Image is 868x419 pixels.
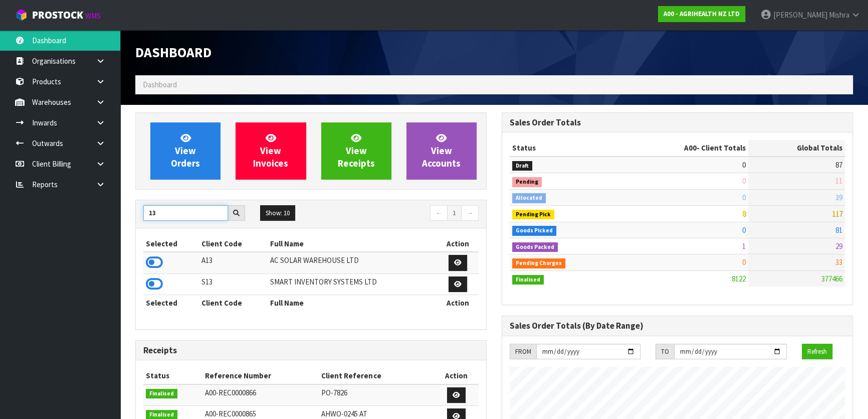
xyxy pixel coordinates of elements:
span: 33 [835,257,842,267]
a: → [461,205,479,221]
span: 0 [742,193,746,202]
span: View Invoices [253,132,288,170]
th: Client Code [198,236,268,252]
th: Status [510,140,620,156]
button: Show: 10 [260,205,295,221]
span: 1 [742,241,746,251]
span: Pending Charges [512,258,565,268]
span: Pending Pick [512,210,554,220]
th: Client Reference [319,368,433,384]
span: View Receipts [338,132,375,170]
span: A00-REC0000866 [205,388,256,397]
input: Search clients [143,205,228,221]
a: 1 [447,205,462,221]
span: Goods Picked [512,226,556,236]
th: Selected [143,295,198,311]
h3: Receipts [143,346,479,355]
span: ProStock [32,9,83,22]
span: Finalised [512,275,544,285]
span: 377466 [821,274,842,284]
span: View Orders [171,132,200,170]
span: 29 [835,241,842,251]
td: S13 [198,273,268,295]
span: 11 [835,176,842,186]
th: - Client Totals [620,140,748,156]
span: A00 [684,143,697,153]
th: Action [437,295,479,311]
span: 8 [742,209,746,218]
a: A00 - AGRIHEALTH NZ LTD [658,6,745,22]
span: Dashboard [135,44,211,61]
td: A13 [198,252,268,273]
a: ViewOrders [150,122,221,180]
th: Action [437,236,479,252]
span: Dashboard [143,80,177,89]
th: Selected [143,236,198,252]
span: Finalised [146,389,177,399]
span: Goods Packed [512,242,558,252]
th: Global Totals [748,140,845,156]
div: FROM [510,344,536,360]
span: A00-REC0000865 [205,409,256,418]
span: Allocated [512,193,546,203]
a: ViewAccounts [406,122,477,180]
span: 0 [742,160,746,170]
td: SMART INVENTORY SYSTEMS LTD [268,273,437,295]
th: Action [433,368,479,384]
th: Status [143,368,202,384]
span: AHWO-0245 AT [321,409,367,418]
nav: Page navigation [319,205,479,223]
th: Full Name [268,236,437,252]
td: AC SOLAR WAREHOUSE LTD [268,252,437,273]
th: Client Code [198,295,268,311]
span: Pending [512,177,542,187]
h3: Sales Order Totals (By Date Range) [510,321,845,331]
span: 8122 [732,274,746,284]
span: 0 [742,225,746,235]
span: PO-7826 [321,388,347,397]
small: WMS [85,11,101,21]
span: 87 [835,160,842,170]
span: Mishra [829,10,849,20]
th: Full Name [268,295,437,311]
span: 0 [742,257,746,267]
th: Reference Number [202,368,319,384]
span: 39 [835,193,842,202]
span: View Accounts [422,132,461,170]
span: [PERSON_NAME] [773,10,827,20]
h3: Sales Order Totals [510,118,845,127]
span: 117 [832,209,842,218]
div: TO [656,344,674,360]
strong: A00 - AGRIHEALTH NZ LTD [664,10,740,18]
img: cube-alt.png [15,9,28,21]
span: Draft [512,161,532,171]
span: 0 [742,176,746,186]
button: Refresh [802,344,832,360]
a: ← [430,205,448,221]
a: ViewInvoices [236,122,306,180]
span: 81 [835,225,842,235]
a: ViewReceipts [321,122,391,180]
